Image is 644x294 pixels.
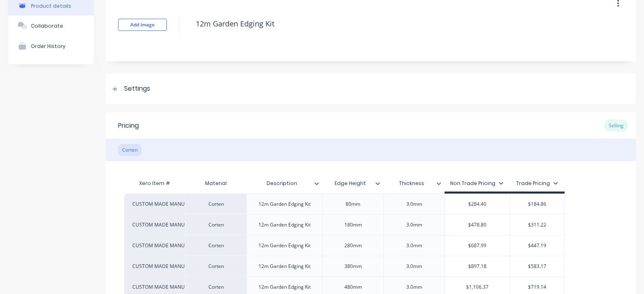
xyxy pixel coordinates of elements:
div: Thickness [383,175,445,192]
div: 280mm [333,240,373,251]
div: $897.18 [445,256,510,277]
div: CUSTOM MADE MANUFACTURECorten12m Garden Edging Kit80mm3.0mm$284.40$184.86 [124,194,565,214]
div: Corten [185,194,246,214]
div: $184.86 [510,194,564,214]
div: $447.19 [510,235,564,256]
div: Xero Item # [124,175,185,192]
div: $583.17 [510,256,564,277]
div: 12m Garden Edging Kit [252,240,317,251]
div: 12m Garden Edging Kit [252,220,317,230]
div: 80mm [333,199,373,209]
div: 3.0mm [394,261,434,272]
div: 12m Garden Edging Kit [252,199,317,209]
div: CUSTOM MADE MANUFACTURECorten12m Garden Edging Kit280mm3.0mm$687.99$447.19 [124,235,565,256]
div: Trade Pricing [516,180,558,187]
div: 180mm [333,220,373,230]
div: 3.0mm [394,240,434,251]
button: Order History [8,36,94,56]
div: $284.40 [445,194,510,214]
button: Collaborate [8,15,94,36]
div: Thickness [383,173,440,194]
div: $687.99 [445,235,510,256]
div: CUSTOM MADE MANUFACTURE [132,242,177,249]
div: Description [246,173,318,194]
div: 12m Garden Edging Kit [252,261,317,272]
div: 3.0mm [394,282,434,292]
div: Non Trade Pricing [450,180,504,187]
div: $311.22 [510,215,564,235]
div: 3.0mm [394,199,434,209]
div: Corten [185,214,246,235]
div: Edge Height [322,175,383,192]
div: 380mm [333,261,373,272]
div: CUSTOM MADE MANUFACTURECorten12m Garden Edging Kit380mm3.0mm$897.18$583.17 [124,256,565,277]
div: Pricing [118,121,139,131]
div: $478.80 [445,215,510,235]
button: Add image [118,19,167,31]
div: Collaborate [31,23,63,29]
div: Order History [31,43,66,49]
div: 12m Garden Edging Kit [252,282,317,292]
div: Material [185,175,246,192]
div: Corten [185,256,246,277]
div: Settings [124,84,150,94]
div: 480mm [333,282,373,292]
div: Edge Height [322,173,379,194]
div: CUSTOM MADE MANUFACTURE [132,221,177,229]
div: Corten [185,235,246,256]
div: Description [246,175,322,192]
textarea: 12m Garden Edging Kit [192,14,596,33]
div: CUSTOM MADE MANUFACTURE [132,283,177,291]
div: CUSTOM MADE MANUFACTURE [132,263,177,270]
div: Selling [605,120,628,132]
div: CUSTOM MADE MANUFACTURE [132,200,177,208]
div: CUSTOM MADE MANUFACTURECorten12m Garden Edging Kit180mm3.0mm$478.80$311.22 [124,214,565,235]
div: Corten [118,144,142,156]
div: Product details [31,3,71,9]
div: 3.0mm [394,220,434,230]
